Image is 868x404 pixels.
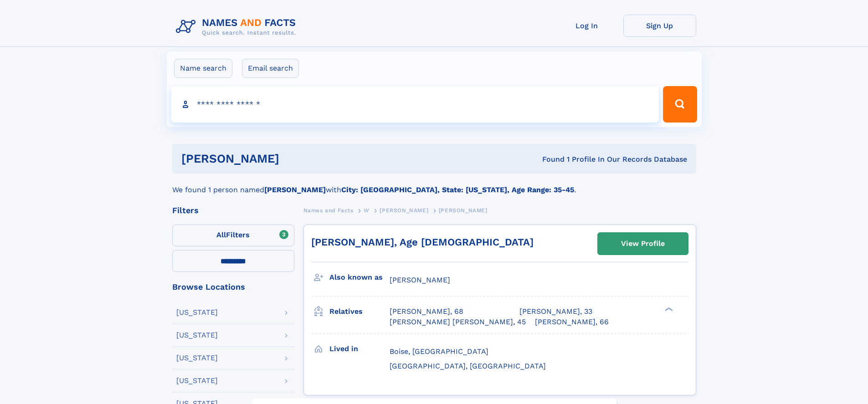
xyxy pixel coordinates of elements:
[176,332,218,339] div: [US_STATE]
[439,207,488,214] span: [PERSON_NAME]
[329,341,390,357] h3: Lived in
[390,307,463,317] a: [PERSON_NAME], 68
[171,86,659,123] input: search input
[176,309,218,316] div: [US_STATE]
[172,283,294,291] div: Browse Locations
[598,233,688,255] a: View Profile
[172,174,696,195] div: We found 1 person named with .
[364,205,370,216] a: W
[621,233,665,254] div: View Profile
[181,153,411,164] h1: [PERSON_NAME]
[329,304,390,319] h3: Relatives
[341,185,574,194] b: City: [GEOGRAPHIC_DATA], State: [US_STATE], Age Range: 35-45
[364,207,370,214] span: W
[390,276,450,284] span: [PERSON_NAME]
[242,59,299,78] label: Email search
[550,15,623,37] a: Log In
[390,362,546,370] span: [GEOGRAPHIC_DATA], [GEOGRAPHIC_DATA]
[380,207,428,214] span: [PERSON_NAME]
[176,354,218,362] div: [US_STATE]
[329,270,390,285] h3: Also known as
[172,15,303,39] img: Logo Names and Facts
[380,205,428,216] a: [PERSON_NAME]
[176,377,218,384] div: [US_STATE]
[264,185,326,194] b: [PERSON_NAME]
[390,317,526,327] a: [PERSON_NAME] [PERSON_NAME], 45
[663,86,697,123] button: Search Button
[623,15,696,37] a: Sign Up
[216,230,226,239] span: All
[311,236,534,248] a: [PERSON_NAME], Age [DEMOGRAPHIC_DATA]
[663,307,673,312] div: ❯
[390,347,488,356] span: Boise, [GEOGRAPHIC_DATA]
[172,225,294,246] label: Filters
[519,307,592,317] a: [PERSON_NAME], 33
[411,154,687,164] div: Found 1 Profile In Our Records Database
[172,206,294,215] div: Filters
[535,317,609,327] a: [PERSON_NAME], 66
[303,205,354,216] a: Names and Facts
[174,59,232,78] label: Name search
